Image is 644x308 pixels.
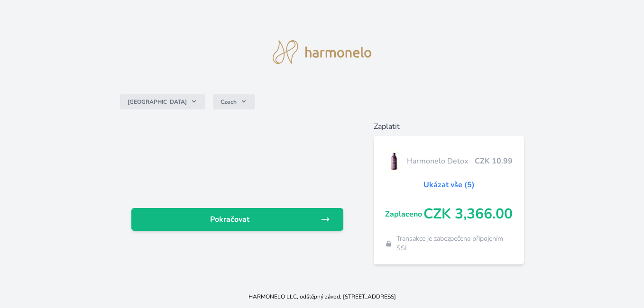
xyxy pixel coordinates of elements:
[213,94,255,109] button: Czech
[221,98,237,106] span: Czech
[131,208,343,231] a: Pokračovat
[396,234,513,253] span: Transakce je zabezpečena připojením SSL
[374,121,524,132] h6: Zaplatit
[273,40,371,64] img: logo.svg
[139,214,321,225] span: Pokračovat
[423,206,513,223] span: CZK 3,366.00
[120,94,205,109] button: [GEOGRAPHIC_DATA]
[423,179,475,190] a: Ukázat vše (5)
[385,149,403,173] img: DETOX_se_stinem_x-lo.jpg
[128,98,187,106] span: [GEOGRAPHIC_DATA]
[385,208,423,220] span: Zaplaceno
[475,155,513,167] span: CZK 10.99
[407,155,475,167] span: Harmonelo Detox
